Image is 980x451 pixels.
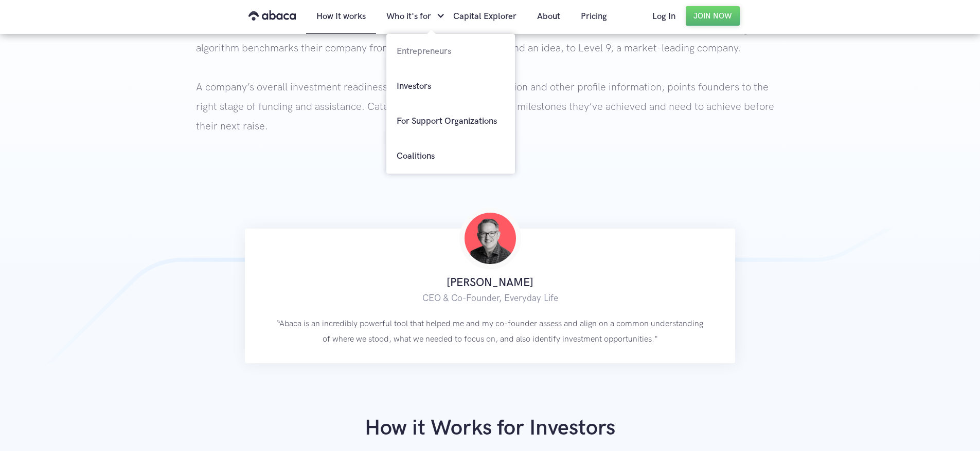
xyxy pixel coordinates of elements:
[686,6,740,26] a: Join Now
[276,291,704,306] h3: CEO & Co-Founder, Everyday Life
[447,276,533,290] strong: [PERSON_NAME]
[276,316,704,347] p: “Abaca is an incredibly powerful tool that helped me and my co-founder assess and align on a comm...
[386,34,515,174] nav: Who it's for
[386,139,515,174] a: Coalitions
[386,104,515,139] a: For Support Organizations
[386,34,515,69] a: Entrepreneurs
[196,19,784,177] p: When entrepreneurs join Abaca, they take an assessment on their company’s overall investment read...
[386,69,515,104] a: Investors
